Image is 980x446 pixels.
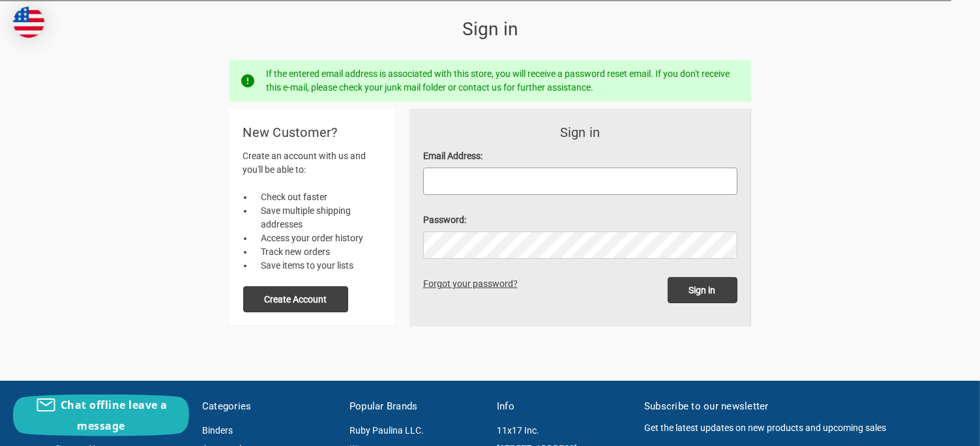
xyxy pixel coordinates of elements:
h2: New Customer? [243,123,381,142]
p: Create an account with us and you'll be able to: [243,149,381,177]
h5: Categories [202,399,336,414]
h5: Info [497,399,631,414]
li: Check out faster [254,190,381,204]
input: Sign in [668,277,737,303]
h3: Sign in [423,123,737,142]
h1: Sign in [230,16,751,43]
li: Track new orders [254,245,381,259]
span: Chat offline leave a message [61,398,168,433]
a: Create Account [243,293,349,304]
button: Create Account [243,286,349,312]
li: Save multiple shipping addresses [254,204,381,231]
button: Chat offline leave a message [13,394,189,436]
li: Access your order history [254,231,381,245]
h5: Popular Brands [349,399,483,414]
img: duty and tax information for United States [13,7,44,38]
li: Save items to your lists [254,259,381,273]
label: Password: [423,213,737,227]
a: Binders [202,425,233,436]
span: If the entered email address is associated with this store, you will receive a password reset ema... [266,68,730,93]
label: Email Address: [423,149,737,163]
a: Ruby Paulina LLC. [349,425,424,436]
a: Forgot your password? [423,278,522,289]
h5: Subscribe to our newsletter [644,399,925,414]
p: Get the latest updates on new products and upcoming sales [644,421,925,435]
